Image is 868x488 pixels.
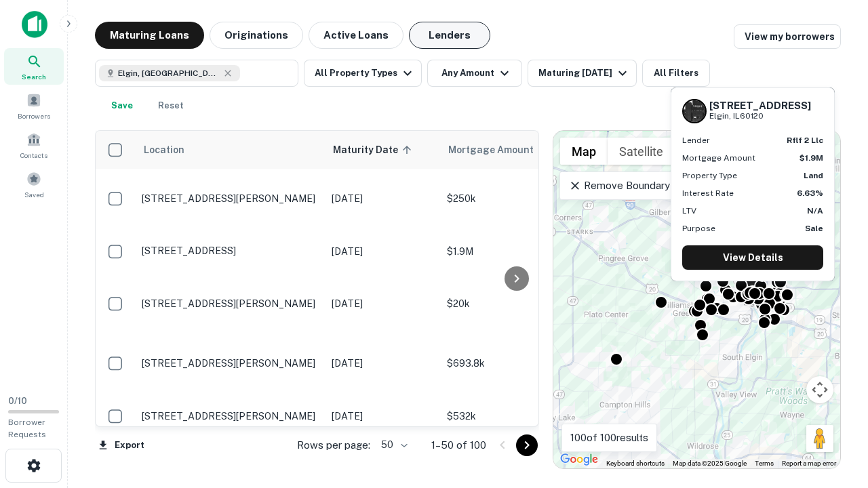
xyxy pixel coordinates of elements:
[673,460,747,467] span: Map data ©2025 Google
[447,296,583,311] p: $20k
[95,22,204,49] button: Maturing Loans
[210,22,303,49] button: Originations
[805,224,823,233] strong: Sale
[448,142,551,158] span: Mortgage Amount
[570,430,648,446] p: 100 of 100 results
[682,152,755,164] p: Mortgage Amount
[332,191,433,206] p: [DATE]
[806,376,833,403] button: Map camera controls
[553,131,840,468] div: 0 0
[568,178,669,194] p: Remove Boundary
[100,92,144,119] button: Save your search to get updates of matches that match your search criteria.
[142,357,318,369] p: [STREET_ADDRESS][PERSON_NAME]
[20,150,47,161] span: Contacts
[409,22,490,49] button: Lenders
[427,60,522,87] button: Any Amount
[142,410,318,422] p: [STREET_ADDRESS][PERSON_NAME]
[142,298,318,310] p: [STREET_ADDRESS][PERSON_NAME]
[608,138,675,165] button: Show satellite imagery
[142,192,318,205] p: [STREET_ADDRESS][PERSON_NAME]
[682,245,823,270] a: View Details
[332,356,433,371] p: [DATE]
[797,188,823,198] strong: 6.63%
[557,451,601,468] img: Google
[18,110,50,121] span: Borrowers
[447,409,583,424] p: $532k
[557,451,601,468] a: Open this area in Google Maps (opens a new window)
[142,245,318,257] p: [STREET_ADDRESS]
[8,418,46,439] span: Borrower Requests
[440,131,589,169] th: Mortgage Amount
[297,437,370,453] p: Rows per page:
[376,435,410,455] div: 50
[682,169,737,182] p: Property Type
[22,11,47,38] img: capitalize-icon.png
[682,187,734,199] p: Interest Rate
[4,127,64,163] a: Contacts
[709,100,811,112] h6: [STREET_ADDRESS]
[447,191,583,206] p: $250k
[447,244,583,259] p: $1.9M
[528,60,637,87] button: Maturing [DATE]
[682,134,710,146] p: Lender
[4,166,64,203] a: Saved
[325,131,440,169] th: Maturity Date
[309,22,403,49] button: Active Loans
[332,296,433,311] p: [DATE]
[538,65,631,81] div: Maturing [DATE]
[734,24,841,49] a: View my borrowers
[709,110,811,123] p: Elgin, IL60120
[800,380,868,445] iframe: Chat Widget
[143,142,184,158] span: Location
[22,71,46,82] span: Search
[516,434,538,456] button: Go to next page
[95,435,148,455] button: Export
[804,171,823,180] strong: Land
[332,244,433,259] p: [DATE]
[304,60,422,87] button: All Property Types
[782,460,836,467] a: Report a map error
[332,409,433,424] p: [DATE]
[118,67,220,79] span: Elgin, [GEOGRAPHIC_DATA], [GEOGRAPHIC_DATA]
[8,396,27,406] span: 0 / 10
[333,142,416,158] span: Maturity Date
[800,153,823,163] strong: $1.9M
[606,459,665,468] button: Keyboard shortcuts
[682,205,696,217] p: LTV
[682,222,715,235] p: Purpose
[807,206,823,216] strong: N/A
[787,136,823,145] strong: rflf 2 llc
[4,87,64,124] a: Borrowers
[755,460,774,467] a: Terms (opens in new tab)
[135,131,325,169] th: Location
[4,48,64,85] a: Search
[560,138,608,165] button: Show street map
[149,92,193,119] button: Reset
[24,189,44,200] span: Saved
[431,437,486,453] p: 1–50 of 100
[447,356,583,371] p: $693.8k
[642,60,710,87] button: All Filters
